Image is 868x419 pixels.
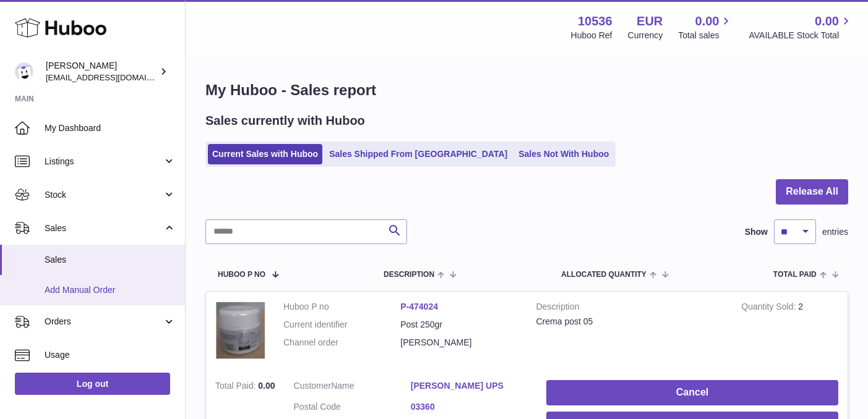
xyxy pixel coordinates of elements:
a: Sales Shipped From [GEOGRAPHIC_DATA] [325,144,512,164]
h2: Sales currently with Huboo [205,112,365,129]
img: 1658821079.png [215,301,265,359]
div: Huboo Ref [571,30,612,41]
dt: Name [294,380,411,395]
span: 0.00 [258,381,275,391]
span: Add Manual Order [45,284,176,296]
span: Huboo P no [218,271,265,279]
a: 0.00 AVAILABLE Stock Total [749,13,853,41]
label: Show [745,226,768,238]
span: Sales [45,254,176,266]
div: Currency [628,30,663,41]
img: riberoyepescamila@hotmail.com [15,62,33,81]
a: Sales Not With Huboo [514,144,613,164]
dt: Current identifier [283,319,400,331]
dd: [PERSON_NAME] [400,337,517,349]
a: 0.00 Total sales [678,13,733,41]
div: [PERSON_NAME] [46,60,157,83]
button: Release All [776,179,848,205]
h1: My Huboo - Sales report [205,80,848,100]
a: Log out [15,373,170,395]
dt: Huboo P no [283,301,400,313]
a: [PERSON_NAME] UPS [411,380,528,392]
span: Listings [45,156,163,167]
dt: Postal Code [294,401,411,416]
span: Description [384,271,434,279]
dd: Post 250gr [400,319,517,331]
span: AVAILABLE Stock Total [749,30,853,41]
strong: EUR [637,13,663,30]
span: [EMAIL_ADDRESS][DOMAIN_NAME] [46,72,182,82]
span: 0.00 [695,13,720,30]
span: Total sales [678,30,733,41]
span: Customer [294,381,332,391]
span: Stock [45,189,163,201]
strong: Quantity Sold [741,302,798,315]
span: Orders [45,316,163,328]
span: Sales [45,222,163,234]
span: Usage [45,349,176,361]
td: 2 [732,292,848,371]
div: Crema post 05 [536,316,723,328]
span: 0.00 [815,13,839,30]
dt: Channel order [283,337,400,349]
span: ALLOCATED Quantity [561,271,647,279]
button: Cancel [546,380,838,405]
a: Current Sales with Huboo [208,144,322,164]
span: entries [822,226,848,238]
strong: 10536 [578,13,612,30]
a: P-474024 [400,302,438,311]
a: 03360 [411,401,528,413]
span: Total paid [773,271,817,279]
strong: Description [536,301,723,316]
span: My Dashboard [45,122,176,134]
strong: Total Paid [215,381,258,394]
